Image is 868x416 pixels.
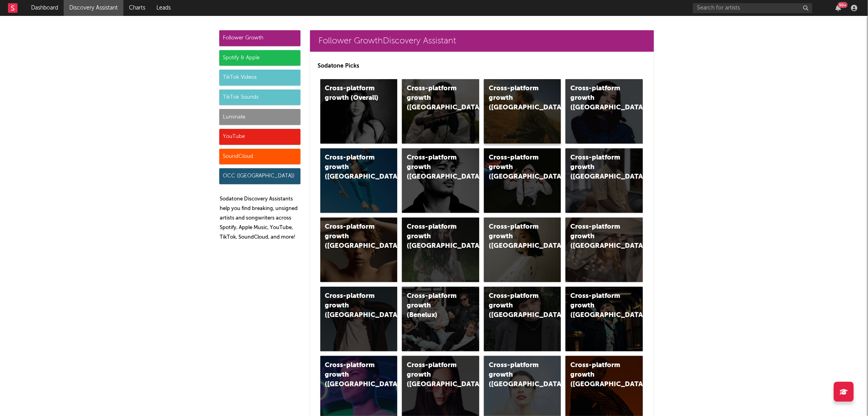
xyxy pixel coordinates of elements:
[570,222,624,251] div: Cross-platform growth ([GEOGRAPHIC_DATA])
[484,218,561,282] a: Cross-platform growth ([GEOGRAPHIC_DATA])
[320,79,398,144] a: Cross-platform growth (Overall)
[489,84,543,113] div: Cross-platform growth ([GEOGRAPHIC_DATA])
[220,194,300,242] p: Sodatone Discovery Assistants help you find breaking, unsigned artists and songwriters across Spo...
[566,287,643,351] a: Cross-platform growth ([GEOGRAPHIC_DATA])
[407,292,461,320] div: Cross-platform growth (Benelux)
[219,30,300,46] div: Follower Growth
[838,2,848,8] div: 99 +
[402,79,479,144] a: Cross-platform growth ([GEOGRAPHIC_DATA])
[402,148,479,213] a: Cross-platform growth ([GEOGRAPHIC_DATA])
[484,148,561,213] a: Cross-platform growth ([GEOGRAPHIC_DATA]/GSA)
[489,361,543,389] div: Cross-platform growth ([GEOGRAPHIC_DATA])
[484,79,561,144] a: Cross-platform growth ([GEOGRAPHIC_DATA])
[407,84,461,113] div: Cross-platform growth ([GEOGRAPHIC_DATA])
[566,79,643,144] a: Cross-platform growth ([GEOGRAPHIC_DATA])
[407,153,461,182] div: Cross-platform growth ([GEOGRAPHIC_DATA])
[407,361,461,389] div: Cross-platform growth ([GEOGRAPHIC_DATA])
[402,287,479,351] a: Cross-platform growth (Benelux)
[318,61,646,71] p: Sodatone Picks
[570,84,624,113] div: Cross-platform growth ([GEOGRAPHIC_DATA])
[489,222,543,251] div: Cross-platform growth ([GEOGRAPHIC_DATA])
[325,153,379,182] div: Cross-platform growth ([GEOGRAPHIC_DATA])
[566,148,643,213] a: Cross-platform growth ([GEOGRAPHIC_DATA])
[219,89,300,105] div: TikTok Sounds
[489,292,543,320] div: Cross-platform growth ([GEOGRAPHIC_DATA])
[325,222,379,251] div: Cross-platform growth ([GEOGRAPHIC_DATA])
[570,292,624,320] div: Cross-platform growth ([GEOGRAPHIC_DATA])
[219,168,300,184] div: OCC ([GEOGRAPHIC_DATA])
[402,218,479,282] a: Cross-platform growth ([GEOGRAPHIC_DATA])
[219,129,300,145] div: YouTube
[570,361,624,389] div: Cross-platform growth ([GEOGRAPHIC_DATA])
[325,84,379,103] div: Cross-platform growth (Overall)
[320,218,398,282] a: Cross-platform growth ([GEOGRAPHIC_DATA])
[407,222,461,251] div: Cross-platform growth ([GEOGRAPHIC_DATA])
[320,148,398,213] a: Cross-platform growth ([GEOGRAPHIC_DATA])
[310,30,654,52] a: Follower GrowthDiscovery Assistant
[320,287,398,351] a: Cross-platform growth ([GEOGRAPHIC_DATA])
[835,5,841,11] button: 99+
[219,109,300,125] div: Luminate
[484,287,561,351] a: Cross-platform growth ([GEOGRAPHIC_DATA])
[219,50,300,66] div: Spotify & Apple
[693,3,812,13] input: Search for artists
[219,70,300,86] div: TikTok Videos
[566,218,643,282] a: Cross-platform growth ([GEOGRAPHIC_DATA])
[325,361,379,389] div: Cross-platform growth ([GEOGRAPHIC_DATA])
[325,292,379,320] div: Cross-platform growth ([GEOGRAPHIC_DATA])
[489,153,543,182] div: Cross-platform growth ([GEOGRAPHIC_DATA]/GSA)
[219,149,300,165] div: SoundCloud
[570,153,624,182] div: Cross-platform growth ([GEOGRAPHIC_DATA])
